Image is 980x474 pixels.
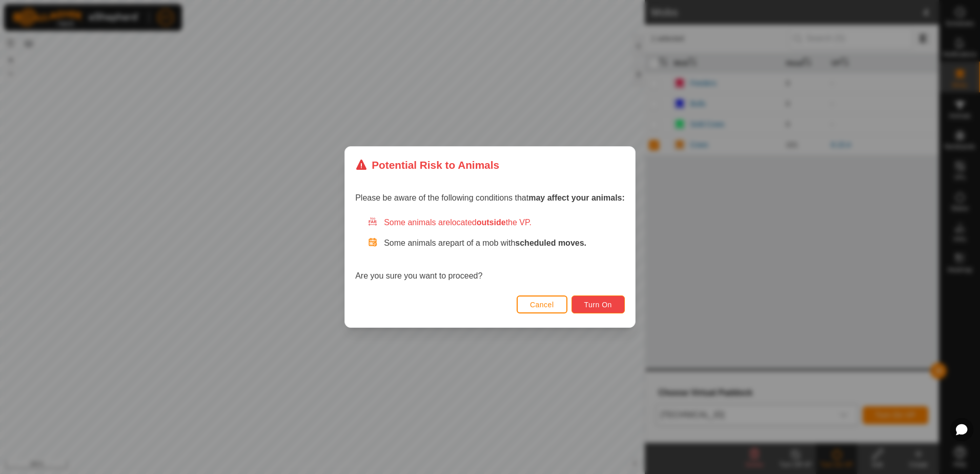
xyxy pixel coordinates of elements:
[477,218,506,227] strong: outside
[450,239,586,247] span: part of a mob with
[530,301,554,309] span: Cancel
[584,301,612,309] span: Turn On
[355,157,499,173] div: Potential Risk to Animals
[517,295,567,313] button: Cancel
[528,193,625,202] strong: may affect your animals:
[355,193,625,202] span: Please be aware of the following conditions that
[367,216,625,229] div: Some animals are
[384,237,625,249] p: Some animals are
[355,216,625,282] div: Are you sure you want to proceed?
[450,218,532,227] span: located the VP.
[571,295,625,313] button: Turn On
[515,239,586,247] strong: scheduled moves.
